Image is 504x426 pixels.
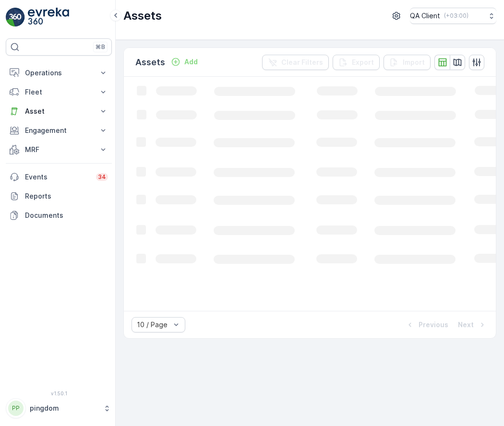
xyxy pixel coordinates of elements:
[25,68,93,78] p: Operations
[404,319,449,331] button: Previous
[410,11,440,21] p: QA Client
[384,55,431,70] button: Import
[135,56,165,69] p: Assets
[281,58,323,67] p: Clear Filters
[419,320,448,330] p: Previous
[6,8,25,27] img: logo
[123,8,162,24] p: Assets
[30,403,98,413] p: pingdom
[25,126,93,135] p: Engagement
[6,83,112,102] button: Fleet
[410,8,496,24] button: QA Client(+03:00)
[333,55,380,70] button: Export
[6,63,112,83] button: Operations
[98,173,106,181] p: 34
[458,320,474,330] p: Next
[6,390,112,396] span: v 1.50.1
[96,43,105,51] p: ⌘B
[25,191,108,201] p: Reports
[8,401,24,416] div: PP
[25,172,90,182] p: Events
[25,106,93,116] p: Asset
[25,145,93,154] p: MRF
[167,56,202,68] button: Add
[28,8,69,27] img: logo_light-DOdMpM7g.png
[6,121,112,140] button: Engagement
[457,319,488,331] button: Next
[6,187,112,206] a: Reports
[6,102,112,121] button: Asset
[6,140,112,159] button: MRF
[262,55,329,70] button: Clear Filters
[403,58,425,67] p: Import
[25,211,108,220] p: Documents
[6,206,112,225] a: Documents
[6,398,112,418] button: PPpingdom
[352,58,374,67] p: Export
[184,57,198,67] p: Add
[444,12,468,20] p: ( +03:00 )
[6,167,112,187] a: Events34
[25,87,93,97] p: Fleet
